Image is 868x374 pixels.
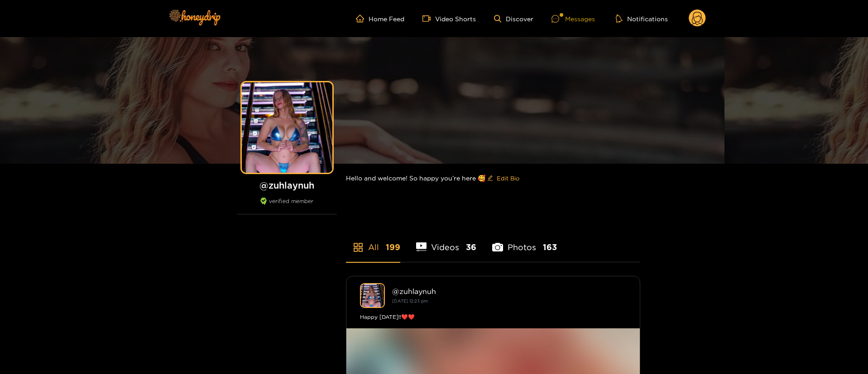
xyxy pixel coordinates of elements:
[422,14,435,23] span: video-camera
[494,15,533,23] a: Discover
[360,283,385,308] img: zuhlaynuh
[485,171,521,185] button: editEdit Bio
[551,14,595,24] div: Messages
[392,298,428,303] small: [DATE] 12:23 pm
[422,14,476,23] a: Video Shorts
[492,221,557,262] li: Photos
[237,180,337,191] h1: @ zuhlaynuh
[346,221,400,262] li: All
[356,14,404,23] a: Home Feed
[416,221,477,262] li: Videos
[543,241,557,253] span: 163
[392,287,626,295] div: @ zuhlaynuh
[466,241,476,253] span: 36
[497,174,519,183] span: Edit Bio
[356,14,369,23] span: home
[353,242,364,253] span: appstore
[346,164,640,193] div: Hello and welcome! So happy you’re here 🥰
[360,312,626,322] div: Happy [DATE]!!❤️❤️
[386,241,400,253] span: 199
[237,198,337,214] div: verified member
[487,175,493,182] span: edit
[613,14,671,23] button: Notifications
